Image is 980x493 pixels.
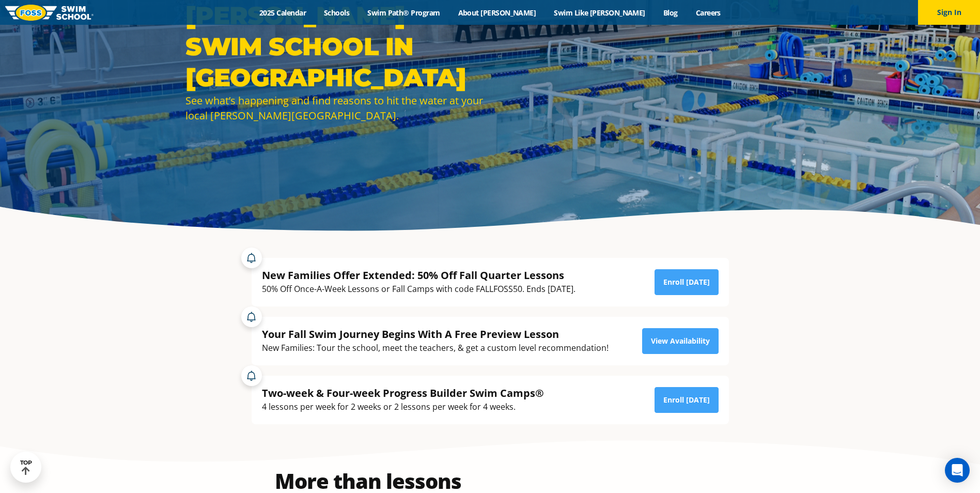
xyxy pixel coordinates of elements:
[262,386,544,400] div: Two-week & Four-week Progress Builder Swim Camps®
[642,328,719,354] a: View Availability
[359,8,449,18] a: Swim Path® Program
[262,400,544,414] div: 4 lessons per week for 2 weeks or 2 lessons per week for 4 weeks.
[262,327,609,341] div: Your Fall Swim Journey Begins With A Free Preview Lesson
[655,269,719,295] a: Enroll [DATE]
[5,5,94,21] img: FOSS Swim School Logo
[945,458,970,483] div: Open Intercom Messenger
[545,8,655,18] a: Swim Like [PERSON_NAME]
[654,8,687,18] a: Blog
[262,341,609,355] div: New Families: Tour the school, meet the teachers, & get a custom level recommendation!
[20,459,32,475] div: TOP
[185,93,485,123] div: See what’s happening and find reasons to hit the water at your local [PERSON_NAME][GEOGRAPHIC_DATA].
[262,282,575,296] div: 50% Off Once-A-Week Lessons or Fall Camps with code FALLFOSS50. Ends [DATE].
[262,268,575,282] div: New Families Offer Extended: 50% Off Fall Quarter Lessons
[252,471,485,491] h2: More than lessons
[251,8,315,18] a: 2025 Calendar
[655,387,719,413] a: Enroll [DATE]
[449,8,545,18] a: About [PERSON_NAME]
[687,8,729,18] a: Careers
[315,8,359,18] a: Schools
